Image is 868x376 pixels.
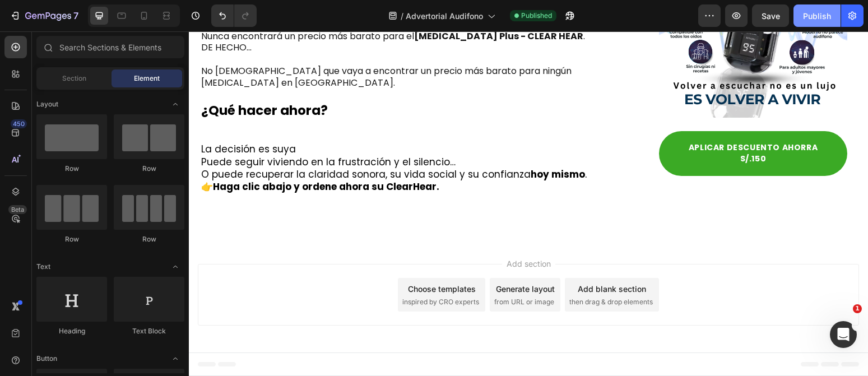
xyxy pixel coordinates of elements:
span: inspired by CRO experts [213,266,290,276]
p: La decisión es suya [12,112,425,124]
span: Text [36,262,50,272]
span: Section [62,73,86,83]
span: Add section [313,226,366,238]
span: from URL or image [305,266,365,276]
p: Puede seguir viviendo en la frustración y el silencio… O puede recuperar la claridad sonora, su v... [12,124,425,149]
span: / [401,10,403,22]
span: Button [36,354,57,364]
div: Undo/Redo [211,4,257,27]
div: Text Block [114,326,184,336]
div: Beta [8,205,27,214]
div: Row [114,164,184,174]
div: Choose templates [219,252,287,263]
span: Toggle open [166,258,184,276]
span: Toggle open [166,350,184,368]
span: Layout [36,99,58,109]
p: APLICAR DESCUENTO AHORRA S/.150 [490,112,639,133]
span: then drag & drop elements [380,266,464,276]
strong: Haga clic abajo y ordene ahora su ClearHear. [24,148,250,162]
div: Row [114,234,184,244]
button: Save [752,4,789,27]
button: 7 [4,4,83,27]
div: Row [36,234,107,244]
div: Heading [36,326,107,336]
span: 1 [853,304,862,313]
iframe: Design area [189,31,868,376]
button: Publish [793,4,841,27]
p: 7 [73,9,78,22]
span: Save [762,11,780,21]
input: Search Sections & Elements [36,36,184,58]
div: Add blank section [389,252,457,263]
span: Toggle open [166,95,184,113]
p: 👉 [12,149,425,161]
div: Generate layout [307,252,366,263]
p: ¿Qué hacer ahora? [12,71,425,88]
div: Row [36,164,107,174]
span: Advertorial Audifono [406,10,483,22]
div: 450 [11,119,27,128]
a: APLICAR DESCUENTO AHORRA S/.150 [470,100,658,145]
div: Publish [803,10,831,22]
span: Element [134,73,160,83]
strong: hoy mismo [342,136,396,150]
iframe: Intercom live chat [830,321,857,348]
span: Published [521,11,552,21]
